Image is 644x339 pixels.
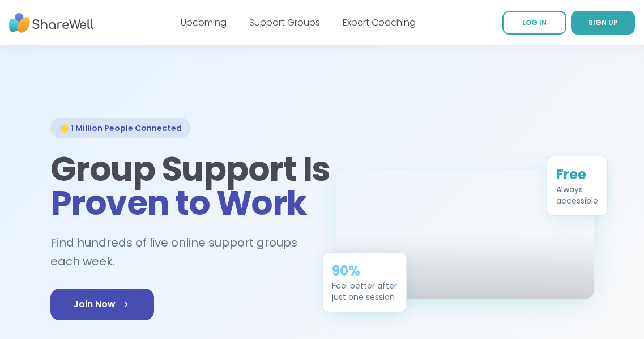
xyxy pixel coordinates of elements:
[9,7,94,39] img: ShareWell Nav Logo
[332,261,397,279] div: 90%
[571,11,635,35] a: SIGN UP
[343,16,416,29] a: Expert Coaching
[332,279,397,302] div: Feel better after just one session
[50,234,309,270] h2: Find hundreds of live online support groups each week.
[588,18,618,27] span: SIGN UP
[522,18,547,27] span: LOG IN
[181,16,227,29] a: Upcoming
[556,183,598,206] div: Always accessible
[50,289,154,320] a: Join Now
[50,118,191,138] div: 🌟 1 Million People Connected
[50,179,307,227] span: Proven to Work
[249,16,320,29] a: Support Groups
[73,298,131,311] span: Join Now
[502,11,566,35] a: LOG IN
[556,165,598,183] div: Free
[50,152,309,220] h1: Group Support Is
